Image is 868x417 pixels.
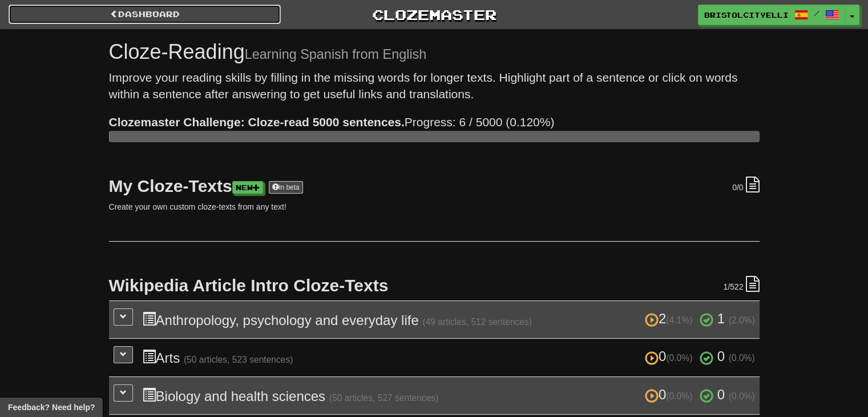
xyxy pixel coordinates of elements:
h3: Arts [142,349,755,366]
small: Learning Spanish from English [245,47,427,62]
a: bristolcityelliot / [698,5,845,25]
h3: Anthropology, psychology and everyday life [142,311,755,328]
span: 1 [723,282,728,291]
a: Clozemaster [298,5,570,25]
small: (4.1%) [666,315,692,325]
span: 0 [645,348,696,364]
span: / [814,9,819,17]
div: /522 [723,276,759,292]
strong: Clozemaster Challenge: Cloze-read 5000 sentences. [109,115,405,129]
small: (50 articles, 527 sentences) [329,393,439,403]
small: (0.0%) [666,353,692,363]
p: Create your own custom cloze-texts from any text! [109,201,760,212]
small: (0.0%) [729,391,755,401]
span: bristolcityelliot [704,10,789,20]
div: /0 [732,177,759,193]
span: 0 [717,387,725,402]
p: Improve your reading skills by filling in the missing words for longer texts. Highlight part of a... [109,69,760,103]
span: 0 [717,348,725,364]
small: (50 articles, 523 sentences) [184,355,293,364]
small: (0.0%) [729,353,755,363]
span: Open feedback widget [8,402,95,413]
span: 0 [645,387,696,402]
a: New [232,181,263,194]
h1: Cloze-Reading [109,41,760,63]
small: (2.0%) [729,315,755,325]
h3: Biology and health sciences [142,387,755,404]
small: (49 articles, 512 sentences) [422,317,532,327]
span: 0 [732,183,737,192]
span: Progress: 6 / 5000 (0.120%) [109,115,555,129]
h2: My Cloze-Texts [109,177,760,195]
span: 2 [645,311,696,326]
span: 1 [717,311,725,326]
a: Dashboard [9,5,281,24]
small: (0.0%) [666,391,692,401]
h2: Wikipedia Article Intro Cloze-Texts [109,276,760,295]
a: in beta [269,181,303,194]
